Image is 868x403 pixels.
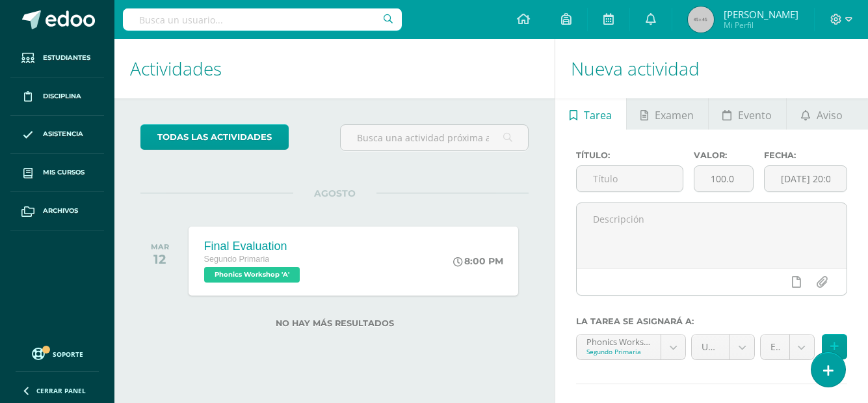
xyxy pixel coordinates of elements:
[10,39,104,77] a: Estudiantes
[123,8,402,31] input: Busca un usuario...
[764,150,847,160] label: Fecha:
[10,192,104,230] a: Archivos
[576,150,683,160] label: Título:
[694,150,754,160] label: Valor:
[16,344,99,362] a: Soporte
[627,98,708,130] a: Examen
[43,206,78,216] span: Archivos
[571,39,852,98] h1: Nueva actividad
[293,188,376,199] span: AGOSTO
[43,91,81,102] span: Disciplina
[53,350,83,359] span: Soporte
[36,386,86,395] span: Cerrar panel
[694,166,753,191] input: Puntos máximos
[692,335,754,359] a: Unidad 3
[724,8,798,21] span: [PERSON_NAME]
[341,125,529,150] input: Busca una actividad próxima aquí...
[453,255,503,267] div: 8:00 PM
[10,116,104,154] a: Asistencia
[130,39,539,98] h1: Actividades
[709,98,786,130] a: Evento
[655,100,694,131] span: Examen
[584,100,612,131] span: Tarea
[787,98,856,130] a: Aviso
[204,255,270,264] span: Segundo Primaria
[761,335,814,359] a: Evaluaciones finales 30 pts (30.0pts)
[151,251,169,267] div: 12
[204,267,300,283] span: Phonics Workshop 'A'
[765,166,847,191] input: Fecha de entrega
[204,240,303,253] div: Final Evaluation
[770,335,780,359] span: Evaluaciones finales 30 pts (30.0pts)
[586,347,651,356] div: Segundo Primaria
[43,129,83,139] span: Asistencia
[702,335,720,359] span: Unidad 3
[817,100,843,131] span: Aviso
[140,124,289,150] a: todas las Actividades
[586,335,651,347] div: Phonics Workshop 'A'
[577,166,682,191] input: Título
[151,242,169,251] div: MAR
[10,154,104,192] a: Mis cursos
[576,316,847,326] label: La tarea se asignará a:
[43,53,90,63] span: Estudiantes
[10,77,104,116] a: Disciplina
[555,98,625,130] a: Tarea
[688,7,714,33] img: 45x45
[140,318,529,328] label: No hay más resultados
[43,167,85,178] span: Mis cursos
[738,100,772,131] span: Evento
[724,20,798,31] span: Mi Perfil
[577,335,685,359] a: Phonics Workshop 'A'Segundo Primaria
